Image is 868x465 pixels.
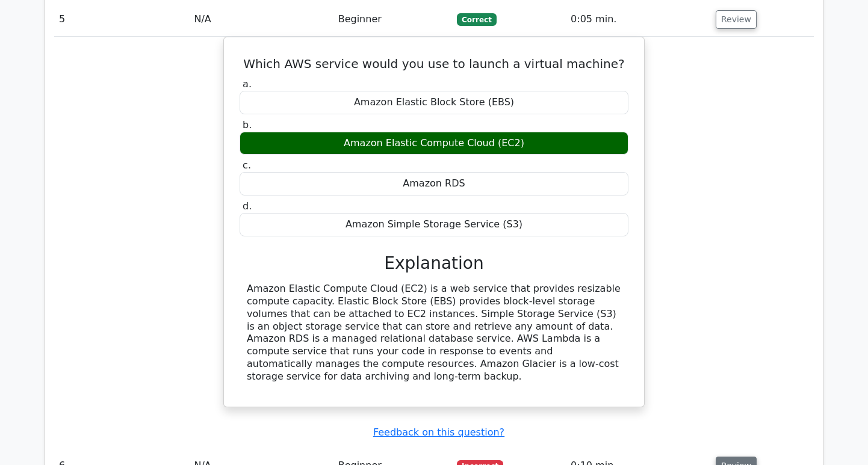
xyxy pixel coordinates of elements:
span: a. [243,78,252,90]
a: Feedback on this question? [373,427,504,438]
div: Amazon Elastic Compute Cloud (EC2) [240,132,628,155]
h3: Explanation [247,253,621,274]
div: Amazon Elastic Block Store (EBS) [240,91,628,114]
button: Review [716,10,757,29]
td: 5 [54,2,190,37]
div: Amazon Elastic Compute Cloud (EC2) is a web service that provides resizable compute capacity. Ela... [247,283,621,383]
span: c. [243,159,251,171]
div: Amazon Simple Storage Service (S3) [240,213,628,236]
td: Beginner [333,2,453,37]
span: b. [243,119,252,131]
td: 0:05 min. [566,2,711,37]
div: Amazon RDS [240,172,628,196]
span: Correct [457,13,496,25]
span: d. [243,200,252,212]
h5: Which AWS service would you use to launch a virtual machine? [238,57,630,71]
td: N/A [190,2,333,37]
